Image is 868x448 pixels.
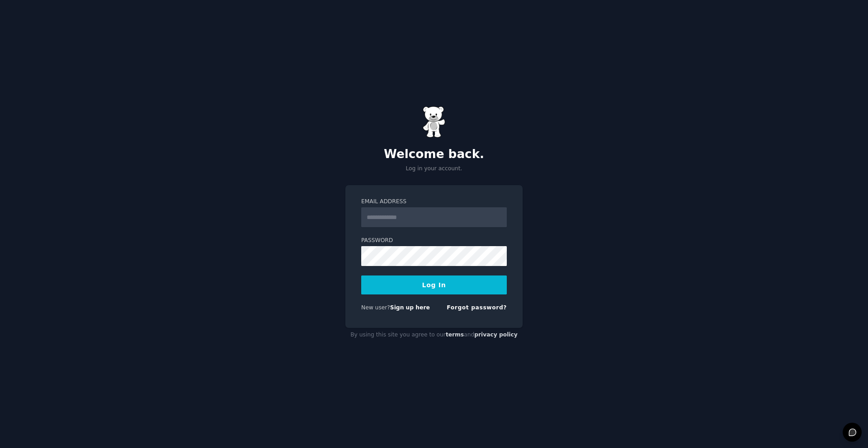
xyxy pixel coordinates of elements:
div: By using this site you agree to our and [345,328,523,342]
label: Email Address [361,198,507,206]
h2: Welcome back. [345,147,523,162]
span: New user? [361,304,390,311]
img: Gummy Bear [423,106,445,138]
p: Log in your account. [345,165,523,173]
a: Forgot password? [447,304,507,311]
a: Sign up here [390,304,430,311]
label: Password [361,237,507,245]
button: Log In [361,275,507,294]
a: privacy policy [474,331,518,338]
a: terms [446,331,464,338]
